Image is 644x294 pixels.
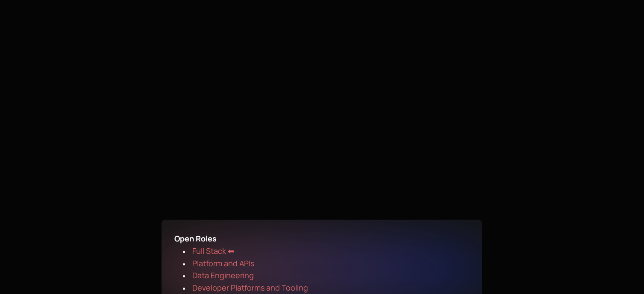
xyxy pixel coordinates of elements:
span: Open Roles [174,233,217,244]
span: Platform and APIs [192,258,254,268]
a: Platform and APIs [192,260,254,268]
a: Developer Platforms and Tooling [192,285,308,292]
a: Full Stack ⬅ [192,248,234,255]
span: Data Engineering [192,270,254,280]
span: Developer Platforms and Tooling [192,282,308,293]
a: Data Engineering [192,272,254,279]
span: Full Stack ⬅ [192,246,234,256]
